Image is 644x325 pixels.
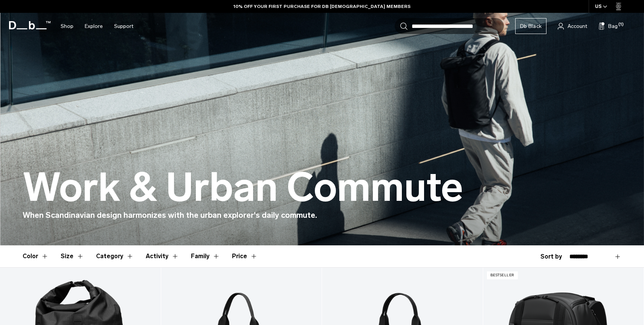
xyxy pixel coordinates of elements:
a: Shop [61,13,73,40]
span: Account [568,22,587,30]
p: Bestseller [487,271,518,279]
span: (1) [618,22,624,28]
a: 10% OFF YOUR FIRST PURCHASE FOR DB [DEMOGRAPHIC_DATA] MEMBERS [233,3,411,10]
a: Db Black [515,18,546,34]
span: Bag [608,22,618,30]
h1: Work & Urban Commute [23,166,463,209]
button: Toggle Price [232,245,258,267]
button: Toggle Filter [96,245,134,267]
nav: Main Navigation [55,13,139,40]
a: Explore [85,13,103,40]
a: Account [558,22,587,31]
button: Toggle Filter [191,245,220,267]
button: Bag (1) [598,22,618,31]
span: When Scandinavian design harmonizes with the urban explorer's daily commute. [23,210,317,220]
a: Support [114,13,133,40]
button: Toggle Filter [146,245,179,267]
button: Toggle Filter [61,245,84,267]
button: Toggle Filter [23,245,49,267]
